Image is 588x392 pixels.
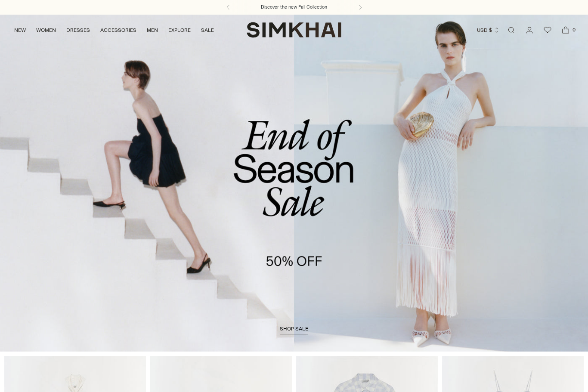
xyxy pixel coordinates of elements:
[557,22,574,39] a: Open cart modal
[477,21,500,40] button: USD $
[66,21,90,40] a: DRESSES
[36,21,56,40] a: WOMEN
[147,21,158,40] a: MEN
[280,326,308,332] span: shop sale
[247,22,341,38] a: SIMKHAI
[280,326,308,334] a: shop sale
[168,21,191,40] a: EXPLORE
[570,26,578,34] span: 0
[521,22,538,39] a: Go to the account page
[261,4,327,11] a: Discover the new Fall Collection
[100,21,136,40] a: ACCESSORIES
[503,22,520,39] a: Open search modal
[539,22,556,39] a: Wishlist
[201,21,214,40] a: SALE
[14,21,26,40] a: NEW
